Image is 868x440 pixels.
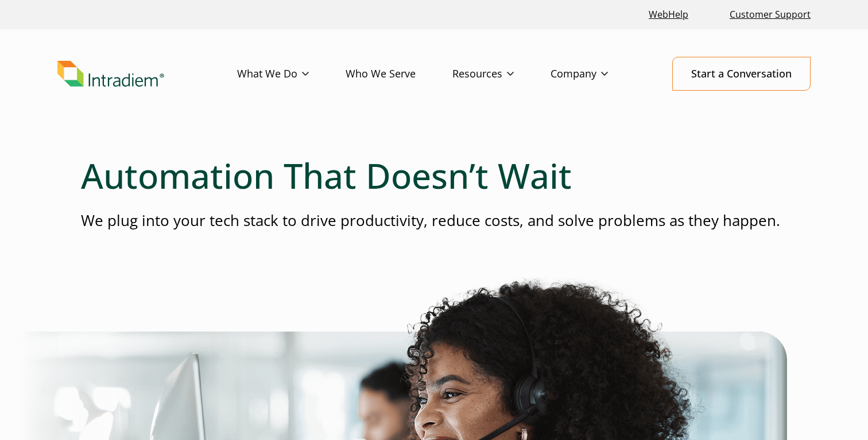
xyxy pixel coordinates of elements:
[57,61,237,87] a: Link to homepage of Intradiem
[346,57,452,91] a: Who We Serve
[81,155,787,196] h1: Automation That Doesn’t Wait
[725,2,815,27] a: Customer Support
[81,210,787,231] p: We plug into your tech stack to drive productivity, reduce costs, and solve problems as they happen.
[237,57,346,91] a: What We Do
[644,2,693,27] a: Link opens in a new window
[452,57,551,91] a: Resources
[57,61,164,87] img: Intradiem
[672,57,811,91] a: Start a Conversation
[551,57,645,91] a: Company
